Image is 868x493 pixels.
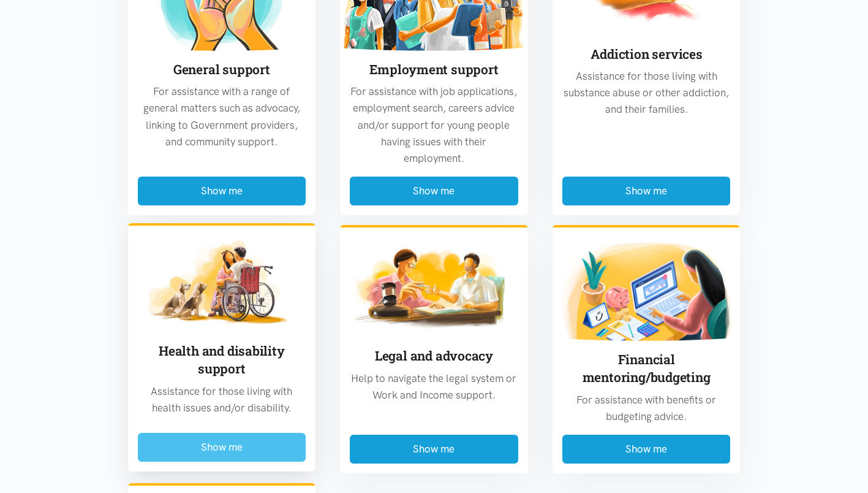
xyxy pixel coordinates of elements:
[138,61,306,78] h3: General support
[350,347,518,365] h3: Legal and advocacy
[138,342,306,378] h3: Health and disability support
[562,68,731,118] p: Assistance for those living with substance abuse or other addiction, and their families.
[562,177,731,205] button: Show me
[562,392,731,425] p: For assistance with benefits or budgeting advice.
[350,435,518,464] button: Show me
[138,177,306,205] button: Show me
[350,370,518,403] p: Help to navigate the legal system or Work and Income support.
[350,83,518,167] p: For assistance with job applications, employment search, careers advice and/or support for young ...
[562,435,731,464] button: Show me
[350,61,518,78] h3: Employment support
[138,83,306,150] p: For assistance with a range of general matters such as advocacy, linking to Government providers,...
[562,351,731,387] h3: Financial mentoring/budgeting
[138,383,306,416] p: Assistance for those living with health issues and/or disability.
[350,177,518,205] button: Show me
[138,433,306,462] button: Show me
[562,45,731,63] h3: Addiction services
